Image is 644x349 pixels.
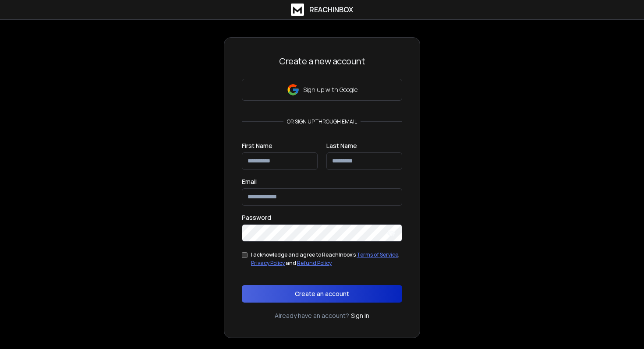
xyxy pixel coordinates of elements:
p: Sign up with Google [303,85,357,94]
label: Last Name [326,143,357,149]
button: Create an account [242,285,402,303]
img: logo [291,4,304,16]
p: or sign up through email [283,118,361,125]
a: ReachInbox [291,4,353,16]
button: Sign up with Google [242,79,402,101]
p: Already have an account? [275,311,349,320]
a: Terms of Service [357,251,398,258]
h3: Create a new account [242,55,402,67]
label: First Name [242,143,272,149]
a: Privacy Policy [251,259,285,267]
a: Sign In [351,311,369,320]
label: Password [242,215,271,221]
div: I acknowledge and agree to ReachInbox's , and [251,250,402,268]
label: Email [242,179,257,185]
a: Refund Policy [297,259,332,267]
h1: ReachInbox [309,4,353,15]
